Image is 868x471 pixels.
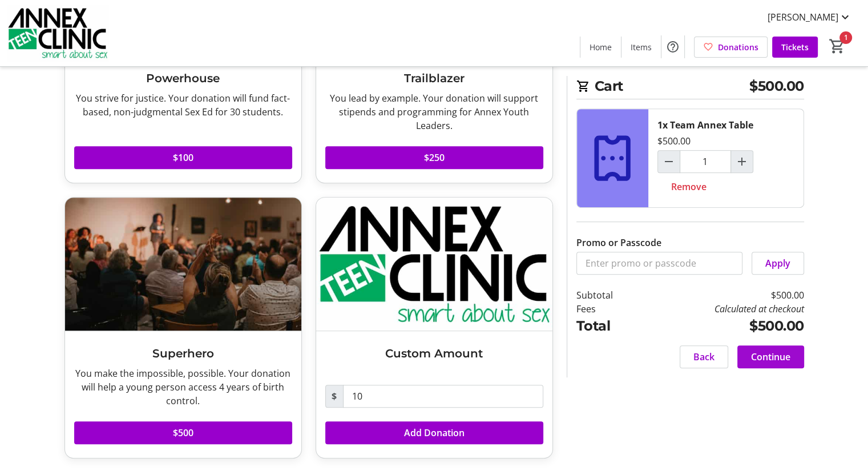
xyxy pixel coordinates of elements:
[642,288,804,302] td: $500.00
[752,252,804,275] button: Apply
[7,5,108,62] img: Annex Teen Clinic's Logo
[694,37,768,58] a: Donations
[74,345,292,362] h3: Superhero
[173,426,193,440] span: $500
[576,288,643,302] td: Subtotal
[781,41,809,53] span: Tickets
[576,76,804,99] h2: Cart
[718,41,758,53] span: Donations
[576,252,742,275] input: Enter promo or passcode
[658,151,680,172] button: Decrement by one
[758,8,861,26] button: [PERSON_NAME]
[580,37,621,58] a: Home
[737,345,804,368] button: Continue
[74,367,292,408] div: You make the impossible, possible. Your donation will help a young person access 4 years of birth...
[74,70,292,87] h3: Powerhouse
[74,91,292,119] div: You strive for justice. Your donation will fund fact-based, non-judgmental Sex Ed for 30 students.
[343,385,543,408] input: Donation Amount
[765,256,790,270] span: Apply
[749,76,804,96] span: $500.00
[74,421,292,444] button: $500
[621,37,661,58] a: Items
[661,35,684,58] button: Help
[751,350,790,364] span: Continue
[590,41,612,53] span: Home
[316,198,552,331] img: Custom Amount
[731,151,753,172] button: Increment by one
[325,345,543,362] h3: Custom Amount
[576,236,661,249] label: Promo or Passcode
[680,150,731,173] input: Team Annex Table Quantity
[74,146,292,169] button: $100
[325,385,344,408] span: $
[693,350,714,364] span: Back
[325,146,543,169] button: $250
[657,134,691,148] div: $500.00
[680,345,728,368] button: Back
[657,118,753,132] div: 1x Team Annex Table
[173,151,193,164] span: $100
[65,198,301,331] img: Superhero
[404,426,465,440] span: Add Donation
[325,70,543,87] h3: Trailblazer
[772,37,818,58] a: Tickets
[768,10,838,24] span: [PERSON_NAME]
[671,180,706,194] span: Remove
[642,316,804,336] td: $500.00
[325,91,543,132] div: You lead by example. Your donation will support stipends and programming for Annex Youth Leaders.
[576,316,643,336] td: Total
[325,421,543,444] button: Add Donation
[424,151,445,164] span: $250
[657,175,720,198] button: Remove
[576,302,643,316] td: Fees
[827,36,847,57] button: Cart
[631,41,652,53] span: Items
[642,302,804,316] td: Calculated at checkout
